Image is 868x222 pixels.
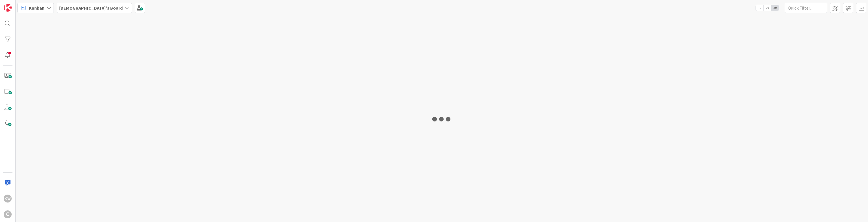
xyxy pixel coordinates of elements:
[4,4,12,12] img: Visit kanbanzone.com
[29,5,44,11] span: Kanban
[785,3,827,13] input: Quick Filter...
[763,5,771,11] span: 2x
[4,195,12,203] div: CW
[771,5,779,11] span: 3x
[59,5,123,11] b: [DEMOGRAPHIC_DATA]'s Board
[756,5,763,11] span: 1x
[4,210,12,218] div: C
